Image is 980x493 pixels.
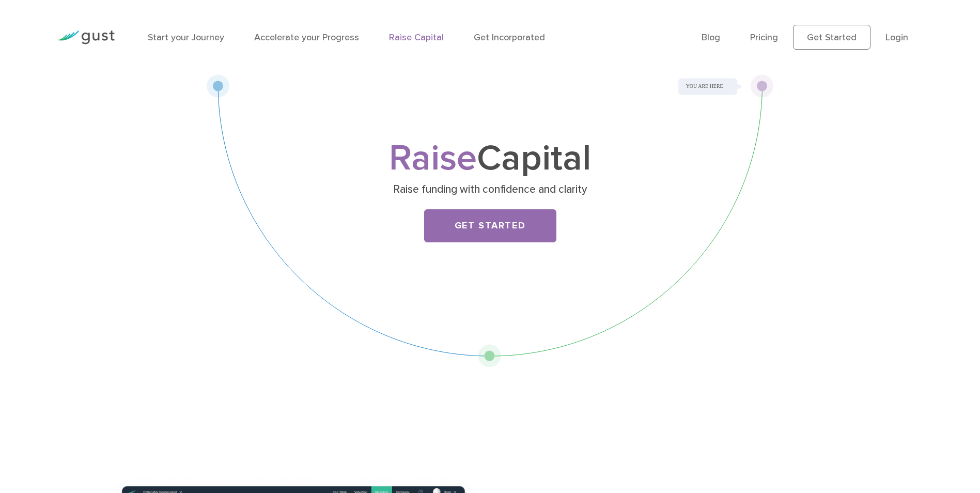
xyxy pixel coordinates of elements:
[57,30,115,44] img: Gust Logo
[885,32,908,43] a: Login
[424,209,556,242] a: Get Started
[286,142,694,175] h1: Capital
[290,182,690,197] p: Raise funding with confidence and clarity
[793,25,870,50] a: Get Started
[750,32,778,43] a: Pricing
[389,136,477,180] span: Raise
[389,32,444,43] a: Raise Capital
[702,32,720,43] a: Blog
[254,32,359,43] a: Accelerate your Progress
[148,32,224,43] a: Start your Journey
[474,32,545,43] a: Get Incorporated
